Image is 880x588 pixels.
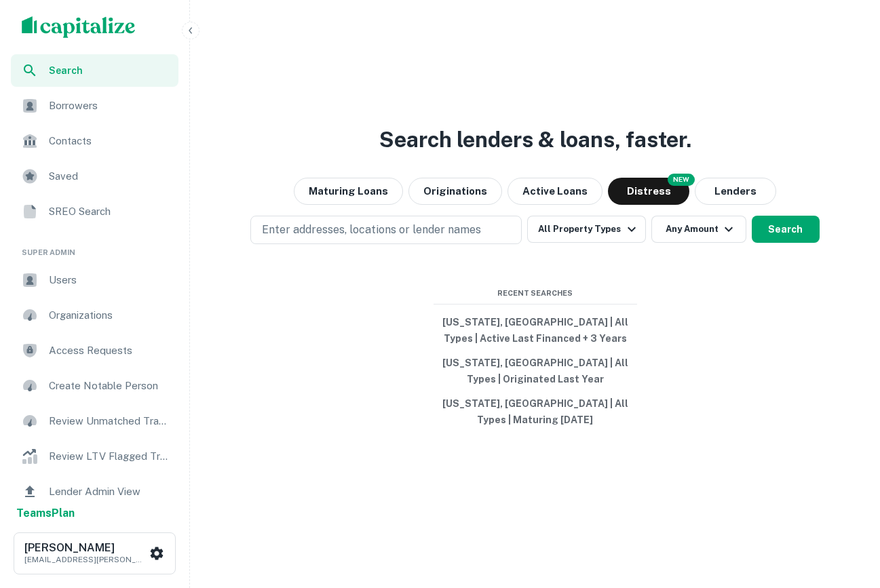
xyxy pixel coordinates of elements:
span: Users [49,272,170,288]
span: Saved [49,168,170,184]
button: All Property Types [527,216,645,243]
button: Any Amount [651,216,746,243]
a: Review Unmatched Transactions [11,405,178,437]
p: [EMAIL_ADDRESS][PERSON_NAME][DOMAIN_NAME] [24,553,147,566]
a: Review LTV Flagged Transactions [11,440,178,473]
button: [US_STATE], [GEOGRAPHIC_DATA] | All Types | Active Last Financed + 3 Years [434,310,637,351]
button: [US_STATE], [GEOGRAPHIC_DATA] | All Types | Originated Last Year [434,351,637,391]
button: Maturing Loans [294,178,403,205]
button: [US_STATE], [GEOGRAPHIC_DATA] | All Types | Maturing [DATE] [434,391,637,432]
span: Organizations [49,307,170,324]
span: Review LTV Flagged Transactions [49,448,170,465]
h6: [PERSON_NAME] [24,543,147,553]
span: Lender Admin View [49,484,170,500]
span: Borrowers [49,98,170,114]
span: SREO Search [49,203,170,220]
button: Lenders [695,178,776,205]
iframe: Chat Widget [812,479,880,545]
button: Active Loans [508,178,602,205]
a: Create Notable Person [11,370,178,402]
a: SREO Search [11,195,178,228]
button: Search distressed loans with lien and other non-mortgage details. [608,178,689,205]
a: Saved [11,160,178,193]
span: Contacts [49,133,170,149]
a: Users [11,264,178,296]
a: Borrowers [11,90,178,122]
span: Search [49,63,170,78]
button: Search [752,216,820,243]
h3: Search lenders & loans, faster. [379,123,691,156]
span: Review Unmatched Transactions [49,413,170,429]
div: NEW [668,174,695,186]
strong: Teams Plan [16,507,75,520]
span: Recent Searches [434,288,637,299]
a: Organizations [11,299,178,332]
a: TeamsPlan [16,505,75,522]
a: Lender Admin View [11,475,178,508]
a: Contacts [11,125,178,157]
span: Access Requests [49,342,170,359]
button: [PERSON_NAME][EMAIL_ADDRESS][PERSON_NAME][DOMAIN_NAME] [14,532,176,574]
span: Create Notable Person [49,378,170,394]
a: Search [11,54,178,87]
img: capitalize-logo.png [22,16,136,38]
li: Super Admin [11,231,178,264]
button: Enter addresses, locations or lender names [250,216,522,244]
a: Access Requests [11,334,178,367]
p: Enter addresses, locations or lender names [262,222,481,238]
button: Originations [408,178,502,205]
